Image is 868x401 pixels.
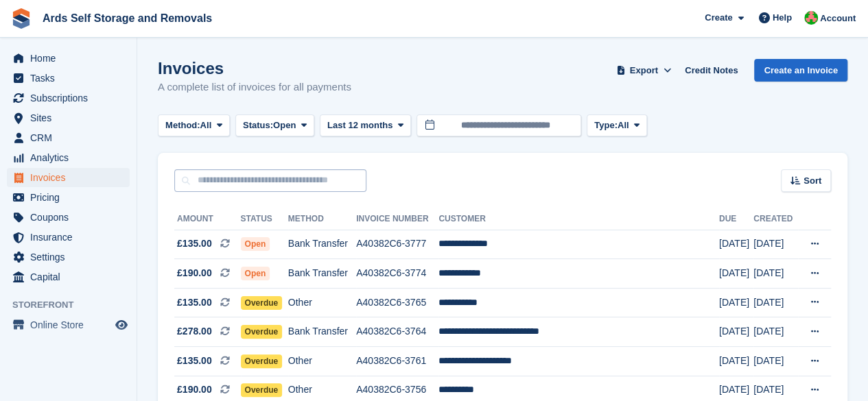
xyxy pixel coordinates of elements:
span: Help [773,11,792,25]
button: Export [613,59,674,82]
th: Status [241,208,288,230]
td: Bank Transfer [288,259,356,289]
a: menu [7,128,130,147]
td: A40382C6-3761 [356,347,438,376]
td: A40382C6-3765 [356,288,438,317]
span: Analytics [30,148,113,167]
a: Ards Self Storage and Removals [37,7,218,29]
a: Preview store [113,317,130,333]
span: Create [705,11,732,25]
a: menu [7,208,130,227]
span: Status: [243,119,273,132]
span: Type: [594,119,618,132]
th: Due [719,208,753,230]
span: Pricing [30,188,113,207]
span: £190.00 [177,266,212,280]
img: stora-icon-8386f47178a22dfd0bd8f6a31ec36ba5ce8667c1dd55bd0f319d3a0aa187defe.svg [11,8,32,29]
span: CRM [30,128,113,147]
button: Status: Open [235,114,314,137]
span: £190.00 [177,382,212,397]
a: menu [7,69,130,88]
img: Ethan McFerran [804,11,818,25]
td: [DATE] [753,230,798,259]
td: [DATE] [753,288,798,317]
span: £135.00 [177,236,212,251]
span: Last 12 months [327,119,392,132]
button: Method: All [158,114,230,137]
td: [DATE] [753,317,798,347]
span: Sites [30,108,113,127]
span: Overdue [241,354,283,368]
td: A40382C6-3774 [356,259,438,289]
span: Method: [165,119,200,132]
span: Settings [30,247,113,267]
span: Tasks [30,69,113,88]
span: £135.00 [177,354,212,368]
a: menu [7,148,130,167]
a: Create an Invoice [754,59,847,82]
span: Home [30,49,113,68]
span: Overdue [241,383,283,397]
button: Last 12 months [320,114,411,137]
a: Credit Notes [679,59,743,82]
td: [DATE] [719,288,753,317]
span: £135.00 [177,295,212,310]
td: [DATE] [753,259,798,289]
span: Coupons [30,208,113,227]
th: Amount [174,208,241,230]
td: [DATE] [719,317,753,347]
span: Storefront [12,298,137,312]
h1: Invoices [158,59,351,77]
span: Open [273,119,296,132]
a: menu [7,108,130,127]
th: Method [288,208,356,230]
a: menu [7,188,130,207]
span: Overdue [241,325,283,339]
span: £278.00 [177,324,212,339]
th: Customer [438,208,719,230]
span: All [200,119,212,132]
td: [DATE] [719,259,753,289]
a: menu [7,168,130,187]
a: menu [7,247,130,267]
td: A40382C6-3777 [356,230,438,259]
span: Overdue [241,296,283,310]
td: Other [288,347,356,376]
button: Type: All [587,114,647,137]
td: [DATE] [719,230,753,259]
span: Open [241,237,270,251]
span: Export [630,64,658,77]
a: menu [7,88,130,108]
span: Invoices [30,168,113,187]
span: Subscriptions [30,88,113,108]
p: A complete list of invoices for all payments [158,80,351,95]
td: [DATE] [753,347,798,376]
span: Account [820,12,856,25]
span: Open [241,267,270,280]
td: [DATE] [719,347,753,376]
span: Insurance [30,228,113,247]
td: Bank Transfer [288,317,356,347]
span: Capital [30,267,113,287]
a: menu [7,267,130,287]
span: Sort [804,174,821,188]
td: Bank Transfer [288,230,356,259]
td: A40382C6-3764 [356,317,438,347]
a: menu [7,315,130,335]
span: All [618,119,629,132]
td: Other [288,288,356,317]
th: Created [753,208,798,230]
a: menu [7,228,130,247]
th: Invoice Number [356,208,438,230]
span: Online Store [30,315,113,335]
a: menu [7,49,130,68]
